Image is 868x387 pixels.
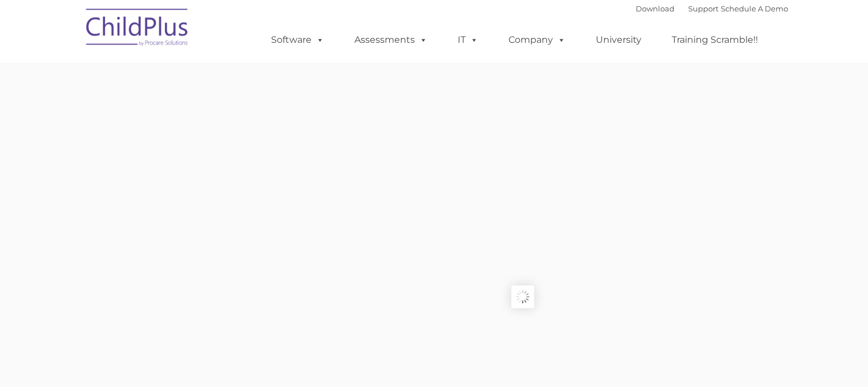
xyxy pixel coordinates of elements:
[660,29,769,51] a: Training Scramble!!
[497,29,577,51] a: Company
[260,29,336,51] a: Software
[636,4,788,13] font: |
[688,4,718,13] a: Support
[584,29,653,51] a: University
[721,4,788,13] a: Schedule A Demo
[80,1,195,58] img: ChildPlus by Procare Solutions
[446,29,490,51] a: IT
[636,4,675,13] a: Download
[343,29,439,51] a: Assessments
